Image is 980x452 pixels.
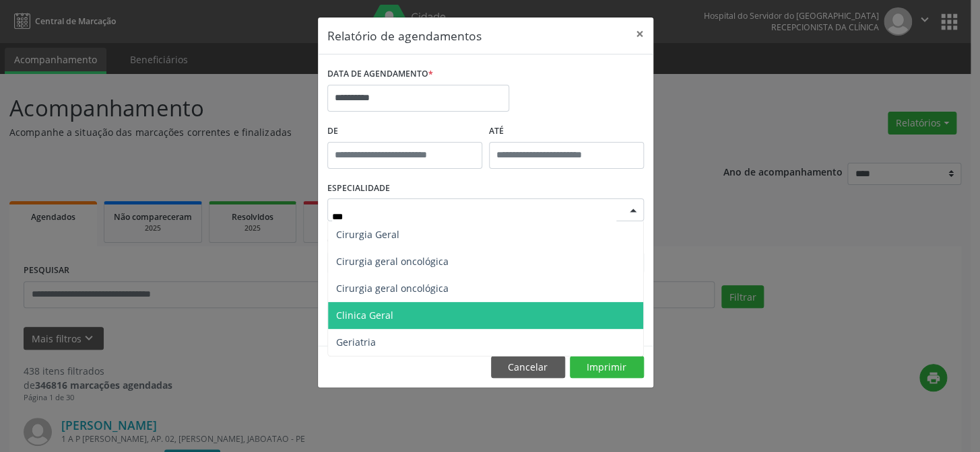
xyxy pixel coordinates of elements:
[336,309,393,322] span: Clinica Geral
[570,356,644,379] button: Imprimir
[336,255,449,268] span: Cirurgia geral oncológica
[336,282,449,295] span: Cirurgia geral oncológica
[327,178,390,199] label: ESPECIALIDADE
[626,17,653,50] button: Close
[327,121,482,142] label: De
[336,228,399,241] span: Cirurgia Geral
[489,121,644,142] label: ATÉ
[336,336,376,348] span: Geriatria
[491,356,565,379] button: Cancelar
[327,64,433,85] label: DATA DE AGENDAMENTO
[327,27,482,44] h5: Relatório de agendamentos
